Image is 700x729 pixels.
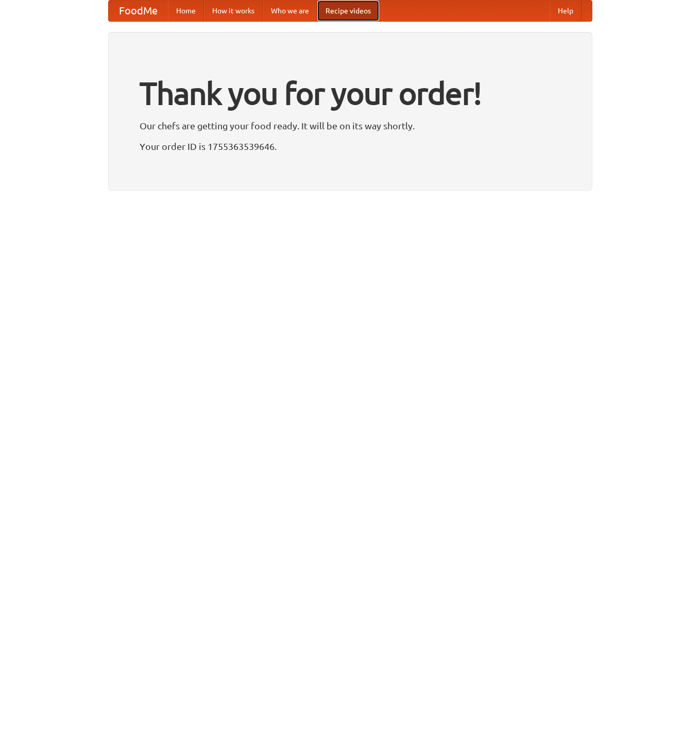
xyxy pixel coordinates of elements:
[109,1,168,21] a: FoodMe
[140,118,561,133] p: Our chefs are getting your food ready. It will be on its way shortly.
[263,1,317,21] a: Who we are
[550,1,582,21] a: Help
[140,139,561,154] p: Your order ID is 1755363539646.
[168,1,204,21] a: Home
[317,1,379,21] a: Recipe videos
[140,69,561,118] h1: Thank you for your order!
[204,1,263,21] a: How it works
